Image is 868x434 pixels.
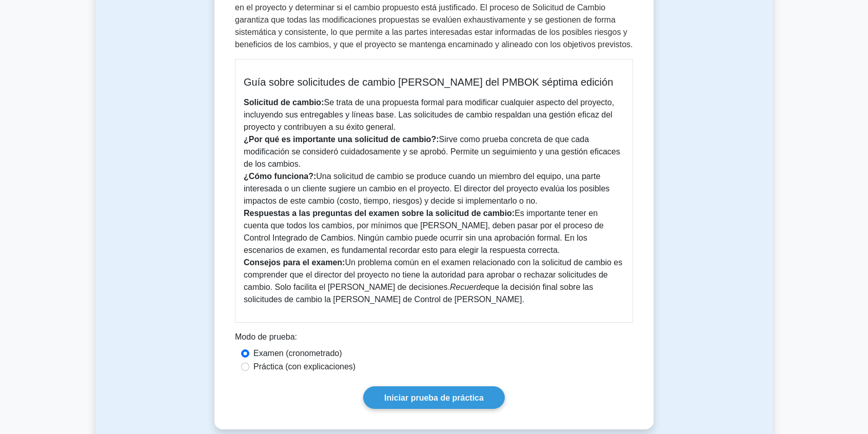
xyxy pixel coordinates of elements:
font: ¿Por qué es importante una solicitud de cambio?: [244,135,439,144]
font: Modo de prueba: [235,332,297,341]
font: Recuerde [450,283,485,291]
font: Examen (cronometrado) [253,349,342,358]
font: Un problema común en el examen relacionado con la solicitud de cambio es comprender que el direct... [244,258,622,291]
font: Se trata de una propuesta formal para modificar cualquier aspecto del proyecto, incluyendo sus en... [244,98,614,131]
font: Práctica (con explicaciones) [253,362,356,371]
font: Guía sobre solicitudes de cambio [PERSON_NAME] del PMBOK séptima edición [244,76,613,88]
font: Respuestas a las preguntas del examen sobre la solicitud de cambio: [244,209,515,218]
font: Solicitud de cambio: [244,98,324,107]
font: Iniciar prueba de práctica [384,393,484,402]
font: Una solicitud de cambio se produce cuando un miembro del equipo, una parte interesada o un client... [244,172,609,205]
font: Sirve como prueba concreta de que cada modificación se consideró cuidadosamente y se aprobó. Perm... [244,135,620,168]
font: ¿Cómo funciona?: [244,172,316,181]
a: Iniciar prueba de práctica [363,386,505,408]
font: Consejos para el examen: [244,258,345,267]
